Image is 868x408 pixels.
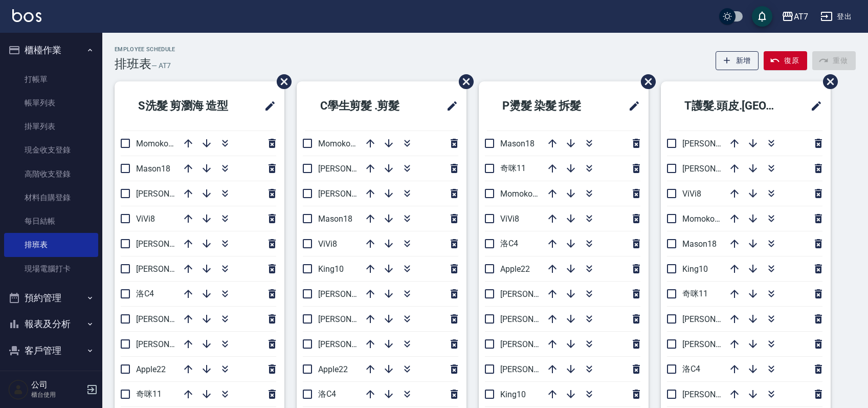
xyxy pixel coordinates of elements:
[318,364,348,374] span: Apple22
[487,88,609,124] h2: P燙髮 染髮 拆髮
[500,163,526,173] span: 奇咪11
[4,68,98,91] a: 打帳單
[4,363,98,390] button: 員工及薪資
[500,339,566,349] span: [PERSON_NAME]6
[318,289,386,299] span: [PERSON_NAME] 5
[318,314,384,324] span: [PERSON_NAME]7
[794,10,808,23] div: AT7
[682,364,700,374] span: 洛C4
[4,162,98,186] a: 高階收支登錄
[318,164,384,174] span: [PERSON_NAME]9
[136,139,177,148] span: Momoko12
[318,264,344,274] span: King10
[815,67,839,97] span: 刪除班表
[318,339,384,349] span: [PERSON_NAME]2
[136,189,204,199] span: [PERSON_NAME] 5
[136,164,170,174] span: Mason18
[4,209,98,233] a: 每日結帳
[318,189,384,199] span: [PERSON_NAME]6
[682,314,748,324] span: [PERSON_NAME]6
[318,214,352,224] span: Mason18
[4,37,98,63] button: 櫃檯作業
[682,214,724,224] span: Momoko12
[136,339,202,349] span: [PERSON_NAME]6
[500,214,519,224] span: ViVi8
[4,311,98,337] button: 報表及分析
[4,285,98,311] button: 預約管理
[12,9,41,22] img: Logo
[136,264,202,274] span: [PERSON_NAME]9
[318,389,336,399] span: 洛C4
[115,57,151,71] h3: 排班表
[500,139,535,148] span: Mason18
[682,390,748,399] span: [PERSON_NAME]7
[500,264,530,274] span: Apple22
[8,379,29,400] img: Person
[4,186,98,209] a: 材料自購登錄
[682,239,717,249] span: Mason18
[4,257,98,281] a: 現場電腦打卡
[682,139,748,148] span: [PERSON_NAME]2
[500,314,568,324] span: [PERSON_NAME] 5
[500,239,518,248] span: 洛C4
[500,289,566,299] span: [PERSON_NAME]2
[764,51,807,70] button: 復原
[4,337,98,364] button: 客戶管理
[31,380,83,390] h5: 公司
[136,364,166,374] span: Apple22
[136,289,154,298] span: 洛C4
[4,115,98,138] a: 掛單列表
[777,6,812,27] button: AT7
[451,67,475,97] span: 刪除班表
[123,88,251,124] h2: S洗髮 剪瀏海 造型
[136,239,202,249] span: [PERSON_NAME]2
[31,390,83,399] p: 櫃台使用
[682,189,701,199] span: ViVi8
[136,214,155,224] span: ViVi8
[4,91,98,115] a: 帳單列表
[752,6,772,27] button: save
[682,289,708,298] span: 奇咪11
[682,339,748,349] span: [PERSON_NAME]9
[136,314,202,324] span: [PERSON_NAME]7
[258,94,276,118] span: 修改班表的標題
[151,60,171,71] h6: — AT7
[318,139,360,148] span: Momoko12
[269,67,293,97] span: 刪除班表
[318,239,337,249] span: ViVi8
[816,7,856,26] button: 登出
[115,46,175,53] h2: Employee Schedule
[136,389,162,399] span: 奇咪11
[305,88,427,124] h2: C學生剪髮 .剪髮
[682,164,750,174] span: [PERSON_NAME] 5
[669,88,797,124] h2: T護髮.頭皮.[GEOGRAPHIC_DATA]
[440,94,458,118] span: 修改班表的標題
[633,67,657,97] span: 刪除班表
[4,138,98,162] a: 現金收支登錄
[622,94,640,118] span: 修改班表的標題
[500,390,526,399] span: King10
[4,233,98,256] a: 排班表
[682,264,708,274] span: King10
[804,94,822,118] span: 修改班表的標題
[500,189,542,199] span: Momoko12
[716,51,759,70] button: 新增
[500,364,566,374] span: [PERSON_NAME]9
